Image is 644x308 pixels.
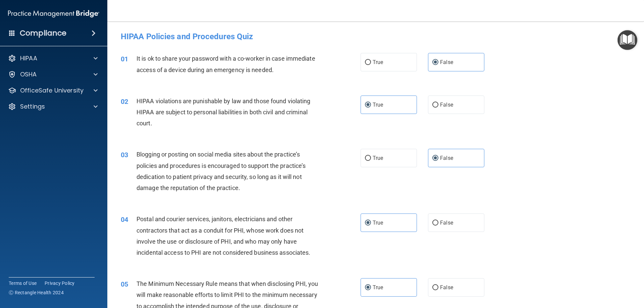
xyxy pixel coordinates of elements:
[8,103,98,111] a: Settings
[121,98,128,106] span: 02
[8,70,98,78] a: OSHA
[373,102,383,108] span: True
[440,220,453,226] span: False
[20,54,37,62] p: HIPAA
[365,103,371,108] input: True
[137,98,310,127] span: HIPAA violations are punishable by law and those found violating HIPAA are subject to personal li...
[432,156,438,161] input: False
[432,60,438,65] input: False
[373,220,383,226] span: True
[8,86,98,95] a: OfficeSafe University
[365,60,371,65] input: True
[432,103,438,108] input: False
[365,156,371,161] input: True
[440,155,453,161] span: False
[8,7,99,20] img: PMB logo
[8,54,98,62] a: HIPAA
[121,215,128,224] span: 04
[137,151,306,191] span: Blogging or posting on social media sites about the practice’s policies and procedures is encoura...
[365,285,371,290] input: True
[20,28,66,38] h4: Compliance
[440,102,453,108] span: False
[365,221,371,226] input: True
[121,55,128,63] span: 01
[432,221,438,226] input: False
[20,86,84,95] p: OfficeSafe University
[440,284,453,291] span: False
[373,155,383,161] span: True
[9,289,64,296] span: Ⓒ Rectangle Health 2024
[373,59,383,65] span: True
[137,215,310,256] span: Postal and courier services, janitors, electricians and other contractors that act as a conduit f...
[121,151,128,159] span: 03
[373,284,383,291] span: True
[432,285,438,290] input: False
[20,103,45,111] p: Settings
[618,30,637,50] button: Open Resource Center
[9,280,37,287] a: Terms of Use
[440,59,453,65] span: False
[45,280,75,287] a: Privacy Policy
[137,55,315,73] span: It is ok to share your password with a co-worker in case immediate access of a device during an e...
[121,280,128,288] span: 05
[121,32,631,41] h4: HIPAA Policies and Procedures Quiz
[20,70,37,78] p: OSHA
